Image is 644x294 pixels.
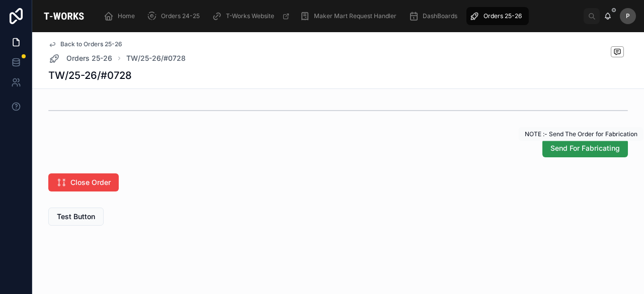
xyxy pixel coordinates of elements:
a: Home [101,7,142,25]
a: T-Works Website [209,7,295,25]
span: Close Order [70,177,111,187]
span: Send For Fabricating [550,143,620,153]
a: TW/25-26/#0728 [126,53,186,63]
button: Test Button [48,208,104,226]
span: NOTE :- Send The Order for Fabrication [525,130,637,138]
a: Orders 25-26 [48,52,112,64]
a: Back to Orders 25-26 [48,40,122,48]
a: Orders 24-25 [144,7,207,25]
span: DashBoards [423,12,457,20]
button: Send For Fabricating [542,139,628,157]
span: Back to Orders 25-26 [60,40,122,48]
span: Test Button [57,212,95,222]
h1: TW/25-26/#0728 [48,68,132,82]
img: App logo [40,8,88,24]
span: Home [118,12,135,20]
span: T-Works Website [226,12,274,20]
span: Orders 25-26 [66,53,112,63]
a: Orders 25-26 [466,7,529,25]
span: Orders 25-26 [484,12,522,20]
span: Orders 24-25 [161,12,200,20]
a: Maker Mart Request Handler [297,7,404,25]
a: DashBoards [406,7,464,25]
button: Close Order [48,173,119,191]
div: scrollable content [96,5,584,27]
span: Maker Mart Request Handler [314,12,396,20]
span: P [626,12,630,20]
